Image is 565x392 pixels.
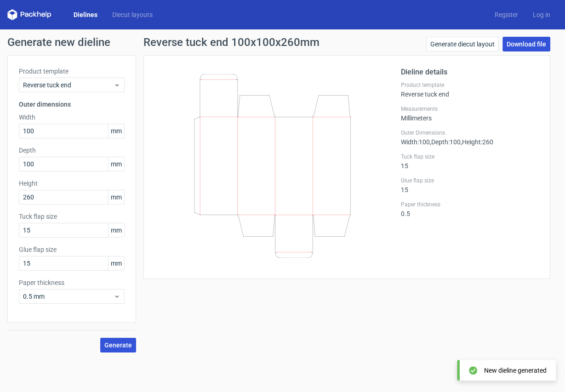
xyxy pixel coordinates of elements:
span: Width : 100 [401,138,430,146]
label: Tuck flap size [19,212,125,221]
a: Download file [502,37,550,51]
label: Product template [19,67,125,76]
label: Paper thickness [401,201,539,208]
button: Generate [100,338,136,352]
label: Paper thickness [19,278,125,287]
label: Depth [19,146,125,155]
label: Tuck flap size [401,153,539,160]
span: Generate [104,342,132,348]
a: Generate diecut layout [426,37,499,51]
a: Register [487,10,525,19]
a: Diecut layouts [105,10,160,19]
div: Reverse tuck end [401,81,539,98]
h2: Dieline details [401,67,539,78]
a: Dielines [66,10,105,19]
h3: Outer dimensions [19,100,125,109]
div: New dieline generated [484,366,547,375]
a: Log in [525,10,558,19]
span: mm [108,124,124,138]
span: mm [108,256,124,270]
label: Glue flap size [401,177,539,184]
span: , Depth : 100 [430,138,461,146]
h1: Reverse tuck end 100x100x260mm [143,37,320,48]
label: Width [19,113,125,122]
span: 0.5 mm [23,292,114,301]
span: , Height : 260 [461,138,493,146]
div: Millimeters [401,105,539,122]
span: mm [108,223,124,237]
div: 0.5 [401,201,539,217]
div: 15 [401,177,539,193]
label: Measurements [401,105,539,113]
div: 15 [401,153,539,170]
label: Product template [401,81,539,89]
label: Glue flap size [19,245,125,254]
span: mm [108,190,124,204]
span: mm [108,157,124,171]
label: Height [19,179,125,188]
h1: Generate new dieline [7,37,558,48]
span: Reverse tuck end [23,80,114,90]
label: Outer Dimensions [401,129,539,136]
